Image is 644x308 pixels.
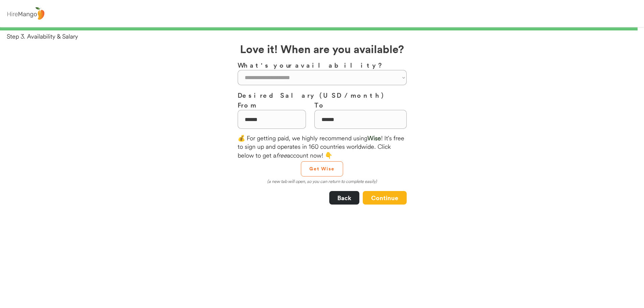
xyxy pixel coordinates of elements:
[367,134,381,142] font: Wise
[7,32,644,41] div: Step 3. Availability & Salary
[238,100,306,110] h3: From
[238,60,407,70] h3: What's your availability?
[276,151,287,159] em: free
[301,161,343,176] button: Get Wise
[314,100,407,110] h3: To
[267,179,377,184] em: (a new tab will open, so you can return to complete easily)
[363,191,407,205] button: Continue
[238,90,407,100] h3: Desired Salary (USD / month)
[329,191,359,205] button: Back
[240,41,404,57] h2: Love it! When are you available?
[238,134,407,160] div: 💰 For getting paid, we highly recommend using ! It's free to sign up and operates in 160 countrie...
[1,27,643,30] div: 99%
[5,6,46,22] img: logo%20-%20hiremango%20gray.png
